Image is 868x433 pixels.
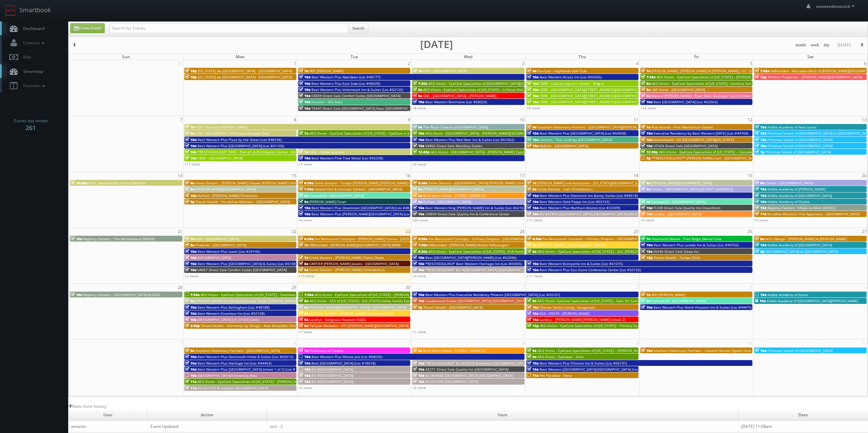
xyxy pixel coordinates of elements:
[527,93,539,98] span: 10a
[657,75,774,79] span: AEG Vision - EyeCare Specialties of [US_STATE] – [PERSON_NAME] Vision
[755,298,766,303] span: 10a
[309,267,385,272] span: Smile Doctors - [PERSON_NAME] Orthodontics
[538,243,606,247] span: [PERSON_NAME] - Bloomingdale's 59th St
[299,199,308,204] span: 9a
[767,187,825,191] span: Kiddie Academy of [PERSON_NAME]
[198,68,292,73] span: [US_STATE] de [GEOGRAPHIC_DATA] - [GEOGRAPHIC_DATA]
[20,83,47,89] span: Favorites
[755,137,766,142] span: 10a
[299,212,310,216] span: 10a
[185,137,196,142] span: 10a
[425,131,543,136] span: AEG Vision - [GEOGRAPHIC_DATA] - [PERSON_NAME][GEOGRAPHIC_DATA]
[299,81,310,86] span: 10a
[309,255,384,260] span: Smile Doctors - [PERSON_NAME] Chevy Chase
[412,274,426,278] a: +3 more
[197,261,299,266] span: Best Western Plus [GEOGRAPHIC_DATA] & Suites (Loc #61086)
[413,193,422,198] span: 8a
[197,305,269,310] span: Best Western Plus Bellingham (Loc #48188)
[413,68,422,73] span: 7a
[185,236,194,241] span: 7a
[765,181,813,185] span: Cirillas - [GEOGRAPHIC_DATA]
[185,131,194,136] span: 9a
[527,131,539,136] span: 10a
[185,267,196,272] span: 10a
[527,298,536,303] span: 9a
[755,143,766,148] span: 10a
[425,261,522,266] span: *RESCHEDULING* Best Western Heritage Inn (Loc #05465)
[540,137,612,142] span: Horizon - The Landings [GEOGRAPHIC_DATA]
[197,137,282,142] span: Best Western Plus Plaza by the Green (Loc #48106)
[413,143,424,148] span: 10a
[651,81,767,86] span: AEG Vision - EyeCare Specialties of [US_STATE] - Carolina Family Vision
[197,267,286,272] span: VA067 Direct Sale Comfort Suites [GEOGRAPHIC_DATA]
[651,298,706,303] span: Concept3D - [GEOGRAPHIC_DATA]
[793,41,808,49] button: month
[641,187,650,191] span: 9a
[527,218,542,222] a: +11 more
[413,199,422,204] span: 9a
[185,68,197,73] span: 10p
[428,181,538,185] span: Smile Doctors - [GEOGRAPHIC_DATA] [PERSON_NAME] Orthodontics
[309,243,400,247] span: iMBranded - [PERSON_NAME][GEOGRAPHIC_DATA] BMW
[527,236,542,241] span: 6:30a
[299,305,308,310] span: 8a
[311,87,403,92] span: Best Western Plus Valemount Inn & Suites (Loc #62120)
[413,81,427,86] span: 7:30a
[767,137,833,142] span: Primrose School of [GEOGRAPHIC_DATA]
[314,236,433,241] span: Fox Restaurant Concepts - [PERSON_NAME] Cocina - [GEOGRAPHIC_DATA]
[20,26,44,31] span: Dashboard
[195,236,239,241] span: HGV - [GEOGRAPHIC_DATA]
[413,99,424,104] span: 10a
[543,236,650,241] span: Fox Restaurant Concepts - Culinary Dropout - [GEOGRAPHIC_DATA]
[767,292,808,297] span: Kiddie Academy of Itsaca
[527,193,539,198] span: 10a
[185,199,195,204] span: 5p
[527,187,536,191] span: 8a
[309,150,344,154] span: HGV - Tahoe Seasons
[768,75,862,79] span: Perform Properties - [PERSON_NAME][GEOGRAPHIC_DATA]
[428,81,574,86] span: AEG Vision - EyeCare Specialties of [GEOGRAPHIC_DATA][US_STATE] - [GEOGRAPHIC_DATA]
[423,193,486,198] span: Rack Room Shoes - [STREET_ADDRESS]
[641,218,654,222] a: +5 more
[425,99,487,104] span: Best Western Blairmore (Loc #68025)
[413,267,424,272] span: 10a
[527,205,539,210] span: 10a
[198,75,292,79] span: [US_STATE] de [GEOGRAPHIC_DATA] - [GEOGRAPHIC_DATA]
[425,212,510,216] span: CNB04 Direct Sale Quality Inn & Conference Center
[651,187,733,191] span: Cirillas - [GEOGRAPHIC_DATA] ([STREET_ADDRESS])
[755,131,766,136] span: 10a
[413,137,424,142] span: 10a
[299,193,308,198] span: 9a
[423,68,467,73] span: HGV - [GEOGRAPHIC_DATA]
[755,75,767,79] span: 12p
[641,292,650,297] span: 7a
[299,93,310,98] span: 10a
[527,267,539,272] span: 10a
[641,93,650,98] span: 9a
[641,68,650,73] span: 7a
[413,261,424,266] span: 10a
[538,187,593,191] span: Smile Doctors - Hall Orthodontics
[755,125,766,129] span: 10a
[755,205,766,210] span: 10a
[88,181,146,185] span: HGV - Beachwoods Partial Reshoot
[5,5,16,16] img: smartbook-logo.png
[651,93,751,98] span: Maison [PERSON_NAME] - River Oaks Boutique Second Shoot
[413,205,424,210] span: 10a
[816,3,856,9] span: seaweedonastick
[299,267,308,272] span: 8a
[540,81,604,86] span: CBRE - Capital Logistics Center - Bldg 6
[425,137,514,142] span: Best Western Plus Red Deer Inn & Suites (Loc #61062)
[185,243,194,247] span: 8a
[298,218,312,222] a: +6 more
[185,255,196,260] span: 10a
[538,68,587,73] span: Eva-Last - Highlands Golf Club
[641,205,652,210] span: 10a
[197,143,284,148] span: Best Western Plus [GEOGRAPHIC_DATA] (Loc #61105)
[71,181,87,185] span: 10:30a
[423,187,484,191] span: [PERSON_NAME][GEOGRAPHIC_DATA]
[755,68,769,73] span: 7:45a
[654,255,701,260] span: Forum Health - Tampa Clinic
[197,193,258,198] span: DuPont - [PERSON_NAME] Plantation
[309,305,406,310] span: [PERSON_NAME][GEOGRAPHIC_DATA] - [GEOGRAPHIC_DATA]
